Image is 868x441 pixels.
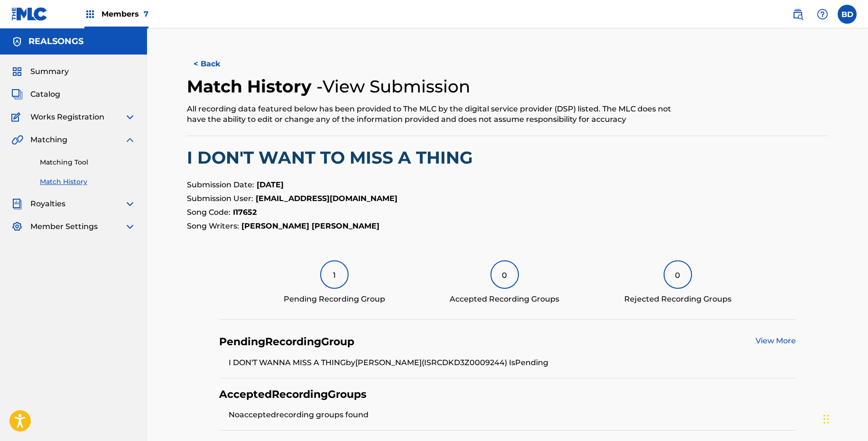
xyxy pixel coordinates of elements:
li: No accepted recording groups found [229,409,796,421]
span: Royalties [30,198,65,210]
h2: I DON'T WANT TO MISS A THING [187,147,828,168]
h4: - View Submission [316,76,471,97]
div: 0 [490,260,519,289]
img: search [792,9,803,20]
span: Catalog [30,89,60,100]
iframe: Chat Widget [821,395,868,441]
h2: Match History [187,76,316,97]
span: Song Code: [187,208,231,217]
img: Matching [11,134,23,146]
a: Matching Tool [40,157,136,167]
img: Top Rightsholders [84,9,96,20]
img: Member Settings [11,221,23,232]
div: Accepted Recording Groups [450,294,559,305]
span: Submission User: [187,194,253,203]
h4: Accepted Recording Groups [219,388,367,401]
a: SummarySummary [11,66,69,77]
div: 0 [664,260,692,289]
div: 1 [320,260,349,289]
li: I DON'T WANNA MISS A THING by [PERSON_NAME] (ISRC DKD3Z0009244 ) Is Pending [229,357,796,368]
span: Song Writers: [187,221,239,230]
span: Summary [30,66,69,77]
strong: [PERSON_NAME] [PERSON_NAME] [241,221,379,230]
strong: [EMAIL_ADDRESS][DOMAIN_NAME] [256,194,397,203]
a: CatalogCatalog [11,89,60,100]
img: Royalties [11,198,23,210]
span: Submission Date: [187,180,254,189]
h5: REALSONGS [28,36,83,47]
img: help [817,9,828,20]
span: Matching [30,134,67,146]
span: Members [102,9,148,19]
img: Works Registration [11,111,24,123]
h4: Pending Recording Group [219,335,354,349]
img: Accounts [11,36,23,47]
img: expand [124,221,136,232]
img: expand [124,198,136,210]
img: MLC Logo [11,7,48,21]
a: Match History [40,177,136,187]
img: Summary [11,66,23,77]
a: View More [756,336,796,345]
img: Catalog [11,89,23,100]
img: expand [124,111,136,123]
strong: I17652 [233,208,257,217]
iframe: Resource Center [841,292,868,368]
div: Help [813,5,832,24]
div: All recording data featured below has been provided to The MLC by the digital service provider (D... [187,104,681,125]
div: User Menu [838,5,857,24]
strong: [DATE] [257,180,284,189]
span: Works Registration [30,111,104,123]
img: expand [124,134,136,146]
span: Member Settings [30,221,98,232]
button: < Back [187,52,244,76]
span: 7 [144,9,148,18]
a: Public Search [788,5,807,24]
div: Drag [823,405,829,433]
div: Pending Recording Group [284,294,385,305]
div: Rejected Recording Groups [624,294,731,305]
